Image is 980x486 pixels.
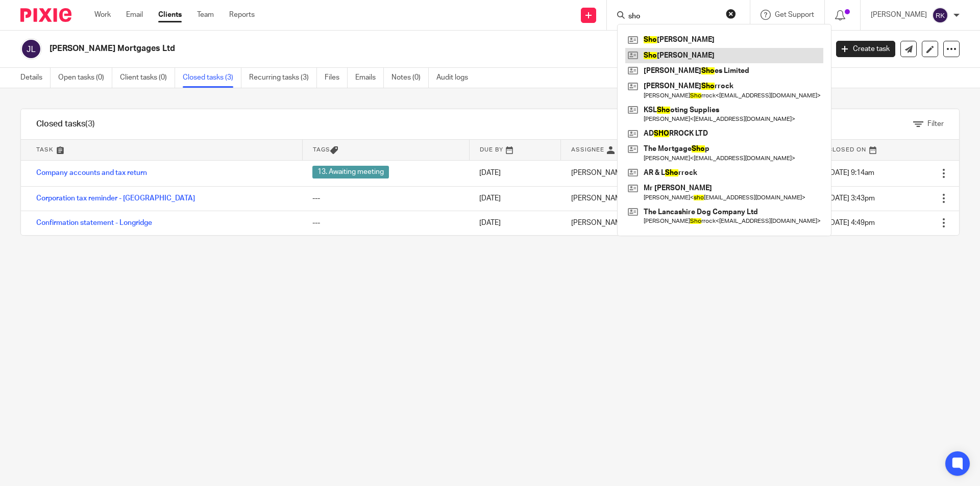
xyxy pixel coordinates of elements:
a: Notes (0) [391,68,429,88]
a: Create task [836,41,895,57]
a: Reports [229,10,255,20]
a: Confirmation statement - Longridge [36,219,152,226]
a: Work [94,10,111,20]
span: 13. Awaiting meeting [312,166,389,178]
a: Files [325,68,348,88]
span: [DATE] 3:43pm [828,195,875,202]
a: Corporation tax reminder - [GEOGRAPHIC_DATA] [36,195,195,202]
p: [PERSON_NAME] [871,10,927,20]
span: Get Support [775,11,814,18]
td: [PERSON_NAME] [561,211,690,235]
th: Tags [302,140,469,160]
span: [DATE] 4:49pm [828,219,875,226]
a: Recurring tasks (3) [249,68,317,88]
span: (3) [85,120,95,128]
h2: [PERSON_NAME] Mortgages Ltd [50,43,667,54]
span: [DATE] 9:14am [828,169,874,176]
a: Emails [355,68,384,88]
a: Company accounts and tax return [36,169,147,176]
td: [PERSON_NAME] [561,186,690,211]
a: Client tasks (0) [120,68,175,88]
a: Email [126,10,143,20]
a: Closed tasks (3) [183,68,241,88]
h1: Closed tasks [36,119,95,130]
a: Team [197,10,214,20]
a: Clients [158,10,182,20]
img: Pixie [20,8,71,22]
td: [DATE] [469,160,560,186]
a: Audit logs [436,68,476,88]
a: Details [20,68,51,88]
div: --- [312,218,459,228]
span: Filter [927,120,944,127]
div: --- [312,193,459,203]
a: Open tasks (0) [58,68,112,88]
input: Search [627,12,719,21]
td: [DATE] [469,211,560,235]
td: [PERSON_NAME] [561,160,690,186]
img: svg%3E [20,38,42,60]
img: svg%3E [932,7,948,23]
button: Clear [726,9,736,19]
td: [DATE] [469,186,560,211]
